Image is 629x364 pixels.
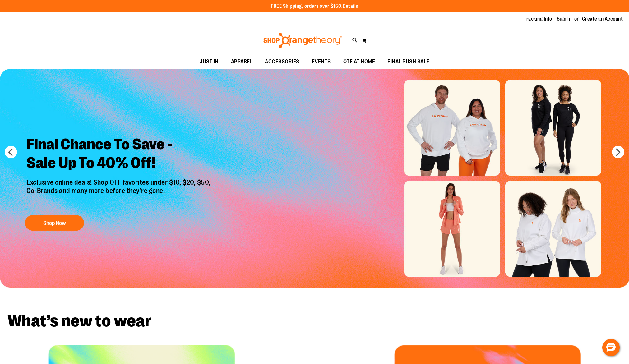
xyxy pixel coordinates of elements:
[262,33,343,48] img: Shop Orangetheory
[602,339,620,356] button: Hello, have a question? Let’s chat.
[337,55,382,69] a: OTF AT HOME
[343,55,375,69] span: OTF AT HOME
[312,55,331,69] span: EVENTS
[22,130,217,178] h2: Final Chance To Save - Sale Up To 40% Off!
[231,55,253,69] span: APPAREL
[343,3,358,9] a: Details
[22,178,217,209] p: Exclusive online deals! Shop OTF favorites under $10, $20, $50, Co-Brands and many more before th...
[306,55,337,69] a: EVENTS
[387,55,429,69] span: FINAL PUSH SALE
[271,3,358,10] p: FREE Shipping, orders over $150.
[612,146,624,158] button: next
[557,16,572,22] a: Sign In
[524,16,552,22] a: Tracking Info
[381,55,436,69] a: FINAL PUSH SALE
[582,16,623,22] a: Create an Account
[25,215,84,231] button: Shop Now
[200,55,219,69] span: JUST IN
[22,130,217,234] a: Final Chance To Save -Sale Up To 40% Off! Exclusive online deals! Shop OTF favorites under $10, $...
[5,146,17,158] button: prev
[225,55,259,69] a: APPAREL
[7,312,622,329] h2: What’s new to wear
[193,55,225,69] a: JUST IN
[265,55,299,69] span: ACCESSORIES
[259,55,306,69] a: ACCESSORIES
